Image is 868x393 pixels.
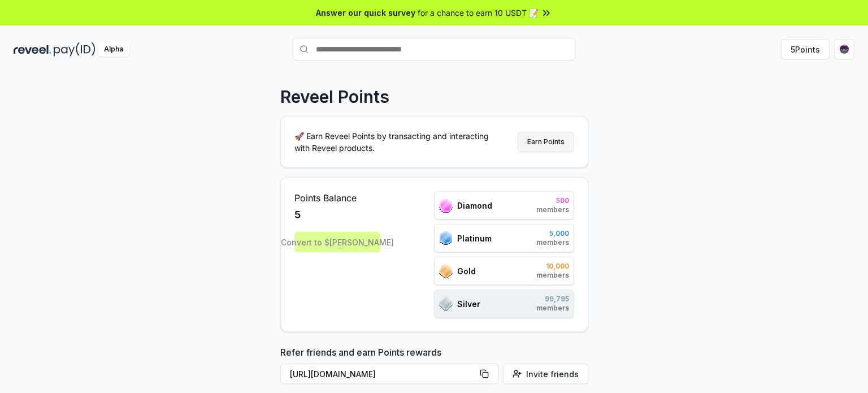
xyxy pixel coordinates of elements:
span: Platinum [457,232,492,244]
img: ranks_icon [439,231,453,245]
span: Points Balance [294,191,380,205]
img: reveel_dark [14,42,51,57]
span: for a chance to earn 10 USDT 📝 [418,7,539,19]
button: 5Points [781,39,830,59]
p: 🚀 Earn Reveel Points by transacting and interacting with Reveel products. [294,130,498,154]
button: Earn Points [518,132,574,152]
span: members [536,205,569,214]
img: ranks_icon [439,296,453,311]
span: members [536,238,569,247]
span: members [536,271,569,280]
span: members [536,304,569,313]
span: 10,000 [536,262,569,271]
img: ranks_icon [439,198,453,213]
span: 5,000 [536,229,569,238]
span: 500 [536,196,569,205]
span: Invite friends [526,368,579,380]
span: Answer our quick survey [316,7,415,19]
span: Gold [457,265,476,277]
span: Silver [457,298,480,310]
p: Reveel Points [280,87,389,107]
button: Invite friends [503,364,588,384]
span: 5 [294,207,301,223]
span: 99,795 [536,295,569,304]
div: Refer friends and earn Points rewards [280,346,588,388]
img: pay_id [54,42,96,57]
img: ranks_icon [439,264,453,278]
span: Diamond [457,200,492,211]
button: [URL][DOMAIN_NAME] [280,364,498,384]
div: Alpha [98,42,129,57]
